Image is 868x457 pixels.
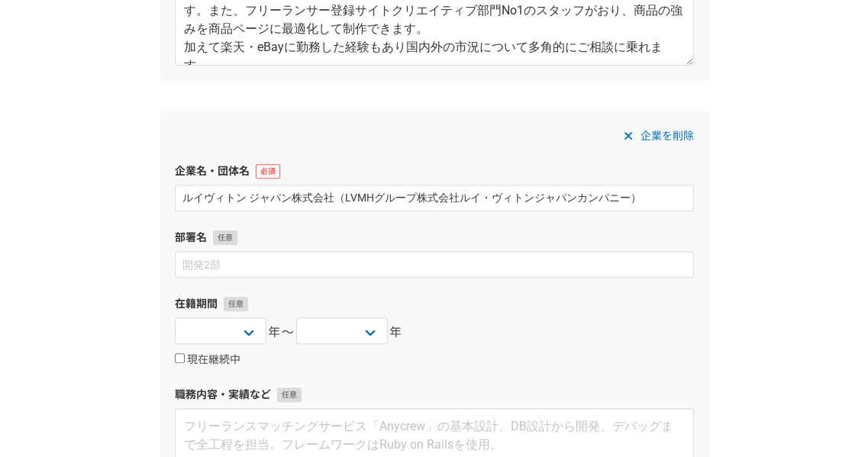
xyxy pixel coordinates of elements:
[389,323,403,342] span: 年
[175,353,240,367] label: 現在継続中
[175,185,694,211] input: エニィクルー株式会社
[268,323,295,342] span: 年〜
[641,127,694,145] span: 企業を削除
[175,353,185,363] input: 現在継続中
[175,296,694,312] label: 在籍期間
[175,251,694,278] input: 開発2部
[175,230,694,246] label: 部署名
[175,387,694,403] label: 職務内容・実績など
[175,163,694,179] label: 企業名・団体名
